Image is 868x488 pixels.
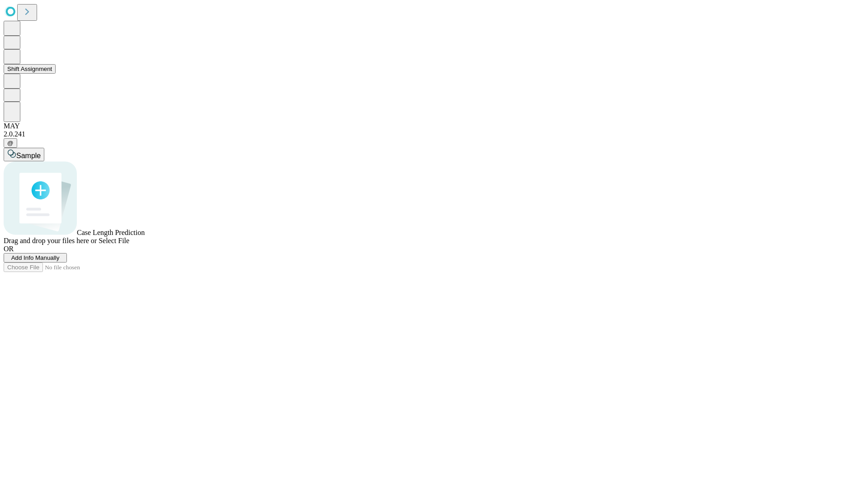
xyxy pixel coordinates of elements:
[4,64,56,74] button: Shift Assignment
[4,148,44,161] button: Sample
[4,130,864,138] div: 2.0.241
[4,245,14,253] span: OR
[11,254,60,261] span: Add Info Manually
[7,140,14,146] span: @
[4,122,864,130] div: MAY
[99,237,129,244] span: Select File
[77,229,145,236] span: Case Length Prediction
[4,253,67,263] button: Add Info Manually
[4,138,17,148] button: @
[16,152,41,160] span: Sample
[4,237,97,244] span: Drag and drop your files here or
